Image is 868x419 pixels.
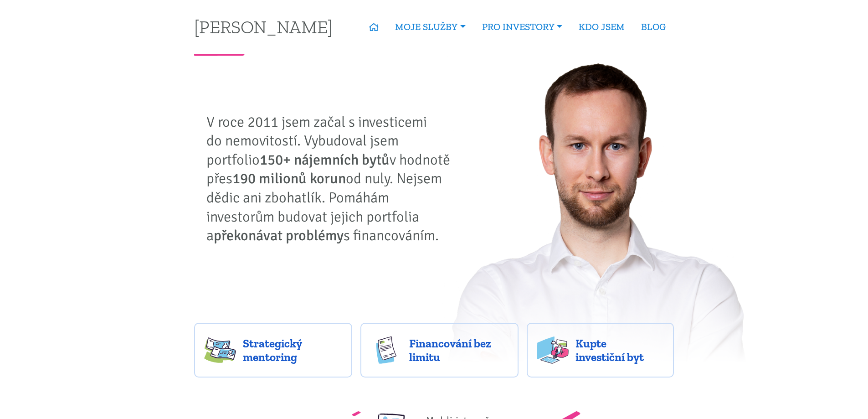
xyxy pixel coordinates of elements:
a: KDO JSEM [570,16,633,37]
a: MOJE SLUŽBY [387,16,473,37]
span: Kupte investiční byt [575,336,664,364]
img: flats [537,336,569,364]
a: PRO INVESTORY [474,16,570,37]
span: Financování bez limitu [409,336,508,364]
span: Strategický mentoring [243,336,342,364]
img: finance [370,336,402,364]
a: Kupte investiční byt [527,323,674,378]
a: Financování bez limitu [360,323,519,378]
strong: 190 milionů korun [232,170,346,187]
img: strategy [204,336,236,364]
a: Strategický mentoring [194,323,352,378]
strong: 150+ nájemních bytů [260,151,390,169]
a: BLOG [633,16,674,37]
a: [PERSON_NAME] [194,18,333,36]
strong: překonávat problémy [214,227,344,244]
p: V roce 2011 jsem začal s investicemi do nemovitostí. Vybudoval jsem portfolio v hodnotě přes od n... [206,113,457,245]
